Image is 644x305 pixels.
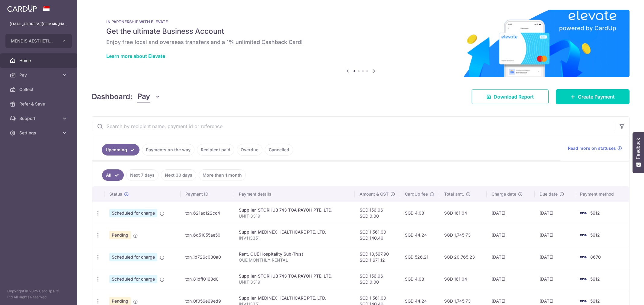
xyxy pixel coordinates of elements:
td: SGD 18,567.90 SGD 1,671.12 [355,246,400,268]
td: [DATE] [487,224,535,246]
a: Overdue [237,144,262,156]
span: Scheduled for charge [109,275,157,283]
span: Status [109,191,122,197]
span: Create Payment [578,93,615,100]
span: Download Report [494,93,534,100]
td: SGD 1,745.73 [439,224,487,246]
img: Bank Card [577,253,589,261]
button: Feedback - Show survey [633,132,644,173]
td: SGD 161.04 [439,202,487,224]
span: Support [19,115,59,121]
div: Supplier. MEDINEX HEALTHCARE PTE. LTD. [239,295,350,301]
th: Payment ID [181,186,234,202]
img: Renovation banner [92,10,630,77]
img: Bank Card [577,209,589,217]
td: SGD 1,561.00 SGD 140.49 [355,224,400,246]
a: Next 7 days [126,169,159,181]
span: Scheduled for charge [109,209,157,217]
input: Search by recipient name, payment id or reference [92,117,615,136]
td: [DATE] [487,268,535,290]
span: 8670 [590,254,601,259]
span: CardUp fee [405,191,428,197]
p: UNIT 3319 [239,279,350,285]
td: SGD 4.08 [400,268,439,290]
td: [DATE] [535,202,575,224]
a: Create Payment [556,89,630,104]
td: [DATE] [535,268,575,290]
td: SGD 156.96 SGD 0.00 [355,268,400,290]
a: More than 1 month [199,169,246,181]
td: SGD 526.21 [400,246,439,268]
div: Supplier. STORHUB 743 TOA PAYOH PTE. LTD. [239,207,350,213]
span: 5612 [590,298,600,303]
span: Scheduled for charge [109,253,157,261]
td: [DATE] [535,246,575,268]
td: txn_81dff0163d0 [181,268,234,290]
span: 5612 [590,276,600,281]
span: Pay [137,91,150,102]
a: Learn more about Elevate [106,53,165,59]
a: Cancelled [265,144,293,156]
h6: Enjoy free local and overseas transfers and a 1% unlimited Cashback Card! [106,39,615,46]
button: MENDIS AESTHETICS PTE. LTD. [5,34,72,48]
span: 5612 [590,210,600,215]
a: Download Report [472,89,549,104]
a: Payments on the way [142,144,194,156]
span: Settings [19,130,59,136]
button: Pay [137,91,161,102]
a: Recipient paid [197,144,234,156]
td: SGD 20,765.23 [439,246,487,268]
td: [DATE] [487,202,535,224]
img: Bank Card [577,275,589,283]
p: OUE MONTHLY RENTAL [239,257,350,263]
div: Supplier. STORHUB 743 TOA PAYOH PTE. LTD. [239,273,350,279]
img: Bank Card [577,231,589,239]
p: UNIT 3319 [239,213,350,219]
th: Payment method [575,186,629,202]
p: INV113351 [239,235,350,241]
td: txn_1d726c030a0 [181,246,234,268]
span: Charge date [492,191,516,197]
div: Rent. OUE Hospitality Sub-Trust [239,251,350,257]
span: Home [19,58,59,64]
td: [DATE] [487,246,535,268]
span: Pending [109,231,131,239]
h4: Dashboard: [92,91,133,102]
img: CardUp [7,5,37,12]
td: txn_6d51055ae50 [181,224,234,246]
td: SGD 44.24 [400,224,439,246]
a: Read more on statuses [568,145,622,151]
span: Feedback [636,138,641,159]
p: IN PARTNERSHIP WITH ELEVATE [106,19,615,24]
span: Pay [19,72,59,78]
div: Supplier. MEDINEX HEALTHCARE PTE. LTD. [239,229,350,235]
span: Collect [19,86,59,93]
td: txn_621ac122cc4 [181,202,234,224]
a: Next 30 days [161,169,196,181]
h5: Get the ultimate Business Account [106,27,615,36]
p: [EMAIL_ADDRESS][DOMAIN_NAME] [10,21,68,27]
span: Due date [540,191,558,197]
td: SGD 161.04 [439,268,487,290]
span: Read more on statuses [568,145,616,151]
span: Refer & Save [19,101,59,107]
img: Bank Card [577,297,589,305]
td: [DATE] [535,224,575,246]
span: Total amt. [444,191,464,197]
a: All [102,169,124,181]
td: SGD 4.08 [400,202,439,224]
a: Upcoming [102,144,139,156]
td: SGD 156.96 SGD 0.00 [355,202,400,224]
span: MENDIS AESTHETICS PTE. LTD. [11,38,56,44]
span: Amount & GST [360,191,389,197]
th: Payment details [234,186,355,202]
span: 5612 [590,232,600,237]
